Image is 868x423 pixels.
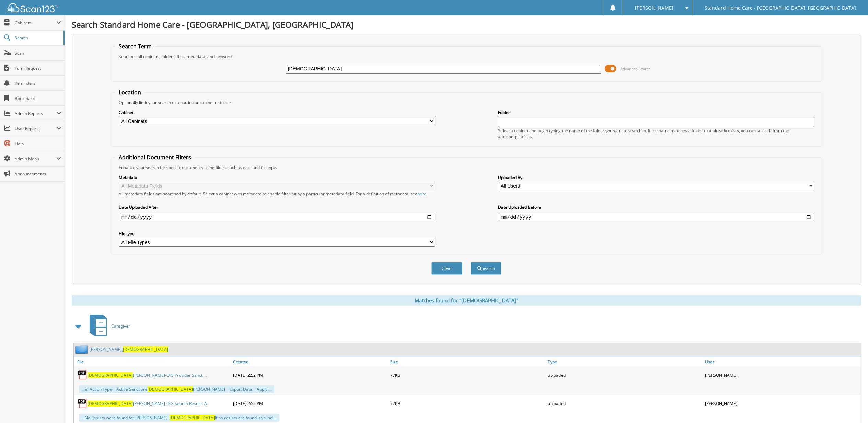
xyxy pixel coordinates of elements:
a: Size [389,357,546,366]
span: Admin Reports [15,111,56,116]
a: here [417,191,426,197]
div: Searches all cabinets, folders, files, metadata, and keywords [115,54,818,59]
span: Caregiver [111,323,130,329]
a: [DEMOGRAPHIC_DATA][PERSON_NAME]-OIG Search Results-A [88,401,207,407]
span: [PERSON_NAME] [635,6,673,10]
div: All metadata fields are searched by default. Select a cabinet with metadata to enable filtering b... [119,191,435,197]
span: Scan [15,50,61,56]
a: Caregiver [85,312,130,340]
img: folder2.png [75,345,90,354]
span: Standard Home Care - [GEOGRAPHIC_DATA], [GEOGRAPHIC_DATA] [705,6,856,10]
button: Search [471,262,501,275]
div: Select a cabinet and begin typing the name of the folder you want to search in. If the name match... [498,128,814,139]
div: Enhance your search for specific documents using filters such as date and file type. [115,164,818,170]
img: scan123-logo-white.svg [7,3,58,12]
span: [DEMOGRAPHIC_DATA] [88,401,133,407]
h1: Search Standard Home Care - [GEOGRAPHIC_DATA], [GEOGRAPHIC_DATA] [72,19,861,30]
span: Search [15,35,60,41]
span: User Reports [15,126,56,132]
label: Date Uploaded After [119,204,435,210]
label: Date Uploaded Before [498,204,814,210]
div: uploaded [546,397,704,410]
button: Clear [431,262,462,275]
legend: Additional Document Filters [115,153,195,161]
img: PDF.png [77,370,88,380]
div: [DATE] 2:52 PM [231,368,389,382]
div: 77KB [389,368,546,382]
span: [DEMOGRAPHIC_DATA] [123,346,168,352]
a: [PERSON_NAME],[DEMOGRAPHIC_DATA] [90,346,168,352]
span: [DEMOGRAPHIC_DATA] [148,386,193,392]
span: Announcements [15,171,61,177]
div: 72KB [389,397,546,410]
img: PDF.png [77,398,88,409]
legend: Location [115,89,144,96]
span: Reminders [15,80,61,86]
span: Help [15,141,61,147]
a: Type [546,357,704,366]
div: ...e) Action Type  Active Sanctions [PERSON_NAME]  Export Data  Apply ... [79,385,274,393]
span: [DEMOGRAPHIC_DATA] [170,415,215,421]
legend: Search Term [115,43,155,50]
a: [DEMOGRAPHIC_DATA][PERSON_NAME]-OIG Provider Sancti... [88,372,207,378]
a: File [74,357,231,366]
label: Uploaded By [498,174,814,180]
input: start [119,211,435,222]
label: Folder [498,110,814,115]
div: uploaded [546,368,704,382]
span: Form Request [15,65,61,71]
a: User [703,357,861,366]
span: [DEMOGRAPHIC_DATA] [88,372,133,378]
label: Metadata [119,174,435,180]
div: [PERSON_NAME] [703,368,861,382]
div: [DATE] 2:52 PM [231,397,389,410]
div: Matches found for "[DEMOGRAPHIC_DATA]" [72,295,861,306]
label: File type [119,231,435,237]
label: Cabinet [119,110,435,115]
span: Bookmarks [15,95,61,101]
div: Optionally limit your search to a particular cabinet or folder [115,100,818,105]
span: Cabinets [15,20,56,26]
div: [PERSON_NAME] [703,397,861,410]
span: Admin Menu [15,156,56,162]
a: Created [231,357,389,366]
span: Advanced Search [620,66,651,71]
div: ...No Results were found for [PERSON_NAME] , If no results are found, this indi... [79,414,279,422]
input: end [498,211,814,222]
